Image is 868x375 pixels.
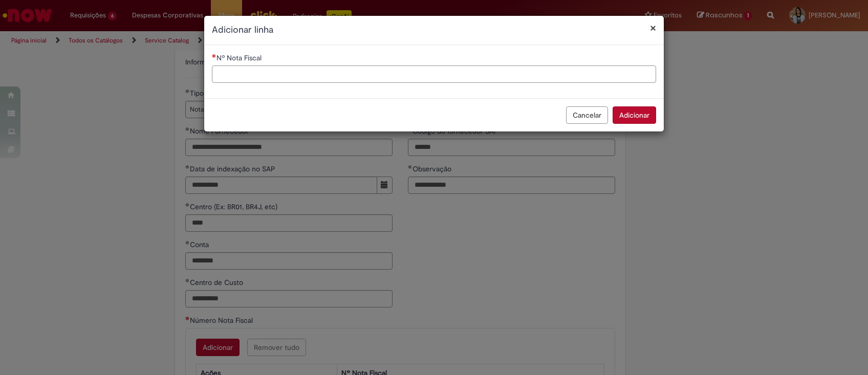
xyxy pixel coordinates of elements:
[566,106,608,124] button: Cancelar
[613,106,656,124] button: Adicionar
[212,24,656,37] h2: Adicionar linha
[212,65,656,83] input: Nº Nota Fiscal
[650,23,656,33] button: Fechar modal
[216,53,264,62] span: Nº Nota Fiscal
[212,54,216,58] span: Necessários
